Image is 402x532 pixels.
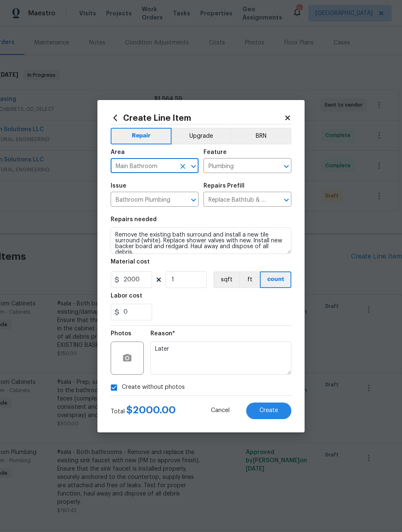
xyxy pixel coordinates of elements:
[281,194,292,206] button: Open
[111,227,291,254] textarea: Remove the existing bath surround and install a new tile surround (white). Replace shower valves ...
[111,259,150,265] h5: Material cost
[111,331,131,337] h5: Photos
[260,271,291,288] button: count
[211,408,230,414] span: Cancel
[239,271,260,288] button: ft
[111,128,172,144] button: Repair
[150,342,291,375] textarea: Later
[259,408,278,414] span: Create
[111,183,126,189] h5: Issue
[172,128,231,144] button: Upgrade
[281,161,292,172] button: Open
[111,217,157,222] h5: Repairs needed
[111,149,125,155] h5: Area
[177,161,189,172] button: Clear
[188,161,199,172] button: Open
[122,383,185,392] span: Create without photos
[111,113,284,122] h2: Create Line Item
[111,293,142,299] h5: Labor cost
[150,331,175,337] h5: Reason*
[198,403,243,419] button: Cancel
[213,271,239,288] button: sqft
[203,183,245,189] h5: Repairs Prefill
[230,128,291,144] button: BRN
[126,405,176,415] span: $ 2000.00
[203,149,227,155] h5: Feature
[111,406,176,416] div: Total
[246,403,291,419] button: Create
[188,194,199,206] button: Open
